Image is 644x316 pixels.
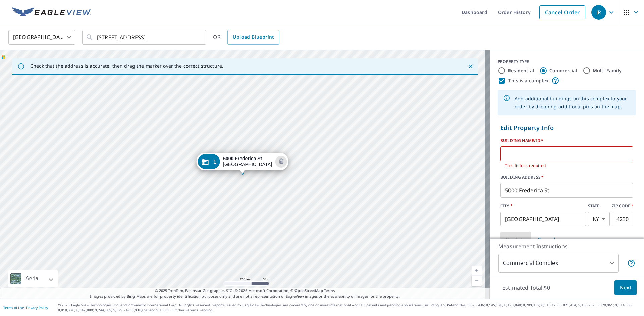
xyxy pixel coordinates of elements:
a: Terms [324,288,335,293]
a: Cancel Order [539,5,585,19]
div: Aerial [8,270,58,287]
label: CITY [500,203,586,209]
a: OpenStreetMap [294,288,323,293]
div: OR [213,30,279,45]
div: KY [588,212,610,226]
p: | [3,306,48,310]
button: Next [614,280,637,295]
button: Cancel [532,232,561,248]
div: [GEOGRAPHIC_DATA] [8,28,75,47]
span: Each building may require a separate measurement report; if so, your account will be billed per r... [627,259,635,267]
span: Next [620,284,631,292]
div: PROPERTY TYPE [498,59,636,65]
label: STATE [588,203,610,209]
strong: 5000 Frederica St [223,156,262,161]
span: Upload Blueprint [233,33,274,41]
label: ZIP CODE [612,203,633,209]
a: Current Level 17, Zoom Out [472,276,482,286]
a: Terms of Use [3,305,24,310]
p: Check that the address is accurate, then drag the marker over the correct structure. [30,63,223,69]
button: Delete building 1 [275,156,287,168]
div: Dropped pin, building 1, Commercial property, 5000 Frederica St Owensboro, KY 42301 [196,153,288,174]
p: Estimated Total: $0 [497,280,555,295]
p: Measurement Instructions [498,242,635,250]
div: Add additional buildings on this complex to your order by dropping additional pins on the map. [515,92,631,113]
a: Privacy Policy [26,305,48,310]
div: [GEOGRAPHIC_DATA] [223,156,272,167]
label: BUILDING ADDRESS [500,174,633,180]
p: Edit Property Info [500,123,633,132]
label: BUILDING NAME/ID [500,138,633,144]
label: This is a complex [508,77,549,84]
span: Cancel [538,235,555,244]
p: This field is required [505,162,629,169]
span: 1 [213,159,216,164]
p: © 2025 Eagle View Technologies, Inc. and Pictometry International Corp. All Rights Reserved. Repo... [58,303,641,313]
label: Commercial [549,67,577,74]
a: Current Level 17, Zoom In [472,266,482,276]
label: Residential [508,67,534,74]
div: Commercial Complex [498,254,619,273]
label: Multi-Family [593,67,622,74]
a: Upload Blueprint [227,30,279,45]
input: Search by address or latitude-longitude [97,28,193,47]
div: JR [591,5,606,20]
em: KY [593,216,599,222]
img: EV Logo [12,7,91,17]
span: © 2025 TomTom, Earthstar Geographics SIO, © 2025 Microsoft Corporation, © [155,288,335,294]
div: Aerial [23,270,42,287]
button: Close [466,62,475,71]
